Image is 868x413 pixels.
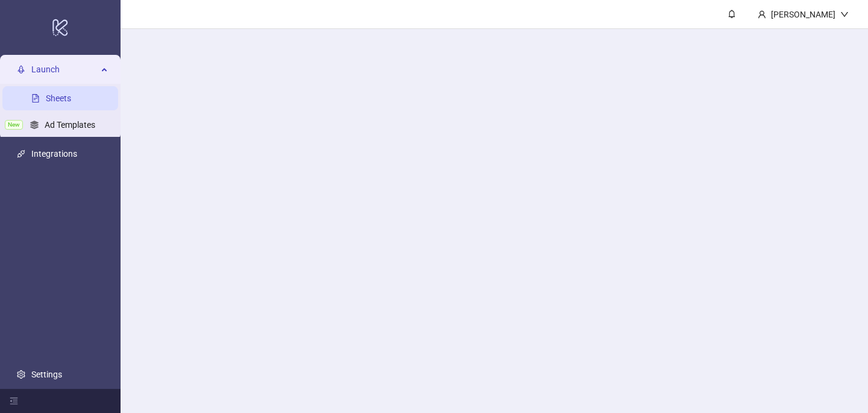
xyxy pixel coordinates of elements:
a: Settings [31,370,62,379]
a: Sheets [46,93,71,103]
a: Ad Templates [45,120,95,130]
span: menu-fold [10,397,18,405]
span: rocket [17,65,25,74]
span: bell [728,10,736,18]
span: down [840,10,849,19]
div: [PERSON_NAME] [766,8,840,21]
span: Launch [31,57,98,81]
a: Integrations [31,149,77,159]
span: user [758,10,766,19]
